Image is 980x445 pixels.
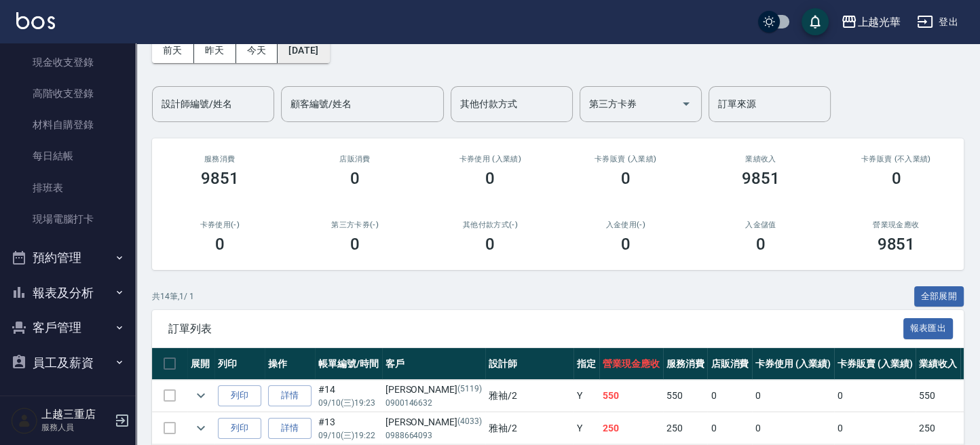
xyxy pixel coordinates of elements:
[573,380,599,412] td: Y
[574,220,677,229] h2: 入金使用(-)
[315,348,382,380] th: 帳單編號/時間
[835,8,906,36] button: 上越光華
[11,407,38,434] img: Person
[485,380,573,412] td: 雅袖 /2
[752,380,834,412] td: 0
[218,385,261,406] button: 列印
[439,155,542,163] h2: 卡券使用 (入業績)
[215,235,225,254] h3: 0
[709,155,812,163] h2: 業績收入
[675,93,697,115] button: Open
[485,412,573,444] td: 雅袖 /2
[5,275,130,311] button: 報表及分析
[350,235,360,254] h3: 0
[599,348,663,380] th: 營業現金應收
[903,322,954,334] a: 報表匯出
[5,78,130,109] a: 高階收支登錄
[439,220,542,229] h2: 其他付款方式(-)
[278,38,329,63] button: [DATE]
[265,348,315,380] th: 操作
[916,412,960,444] td: 250
[599,412,663,444] td: 250
[5,172,130,204] a: 排班表
[385,415,482,429] div: [PERSON_NAME]
[621,169,630,188] h3: 0
[187,348,214,380] th: 展開
[663,348,708,380] th: 服務消費
[916,348,960,380] th: 業績收入
[756,235,766,254] h3: 0
[5,204,130,235] a: 現場電腦打卡
[709,220,812,229] h2: 入金儲值
[707,380,752,412] td: 0
[457,383,482,397] p: (5119)
[845,155,947,163] h2: 卡券販賣 (不入業績)
[752,412,834,444] td: 0
[834,380,916,412] td: 0
[5,109,130,140] a: 材料自購登錄
[663,380,708,412] td: 550
[315,380,382,412] td: #14
[5,47,130,78] a: 現金收支登錄
[350,169,360,188] h3: 0
[168,155,271,163] h3: 服務消費
[315,412,382,444] td: #13
[152,290,194,303] p: 共 14 筆, 1 / 1
[318,429,379,442] p: 09/10 (三) 19:22
[663,412,708,444] td: 250
[911,9,964,35] button: 登出
[903,318,954,339] button: 報表匯出
[385,397,482,409] p: 0900146632
[5,310,130,345] button: 客戶管理
[41,408,111,421] h5: 上越三重店
[385,383,482,397] div: [PERSON_NAME]
[5,240,130,275] button: 預約管理
[201,169,239,188] h3: 9851
[891,169,901,188] h3: 0
[707,348,752,380] th: 店販消費
[168,220,271,229] h2: 卡券使用(-)
[303,220,406,229] h2: 第三方卡券(-)
[16,12,55,29] img: Logo
[5,140,130,172] a: 每日結帳
[802,8,829,35] button: save
[191,418,211,438] button: expand row
[742,169,780,188] h3: 9851
[707,412,752,444] td: 0
[599,380,663,412] td: 550
[268,385,312,406] a: 詳情
[877,235,915,254] h3: 9851
[485,348,573,380] th: 設計師
[385,429,482,442] p: 0988664093
[236,38,278,63] button: 今天
[457,415,482,429] p: (4033)
[857,14,901,31] div: 上越光華
[834,348,916,380] th: 卡券販賣 (入業績)
[41,421,111,433] p: 服務人員
[485,169,495,188] h3: 0
[168,322,903,336] span: 訂單列表
[218,418,261,439] button: 列印
[318,397,379,409] p: 09/10 (三) 19:23
[191,385,211,406] button: expand row
[5,345,130,381] button: 員工及薪資
[845,220,947,229] h2: 營業現金應收
[574,155,677,163] h2: 卡券販賣 (入業績)
[485,235,495,254] h3: 0
[268,418,312,439] a: 詳情
[152,38,194,63] button: 前天
[382,348,485,380] th: 客戶
[752,348,834,380] th: 卡券使用 (入業績)
[834,412,916,444] td: 0
[573,348,599,380] th: 指定
[194,38,236,63] button: 昨天
[916,380,960,412] td: 550
[621,235,630,254] h3: 0
[914,286,964,307] button: 全部展開
[303,155,406,163] h2: 店販消費
[573,412,599,444] td: Y
[214,348,265,380] th: 列印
